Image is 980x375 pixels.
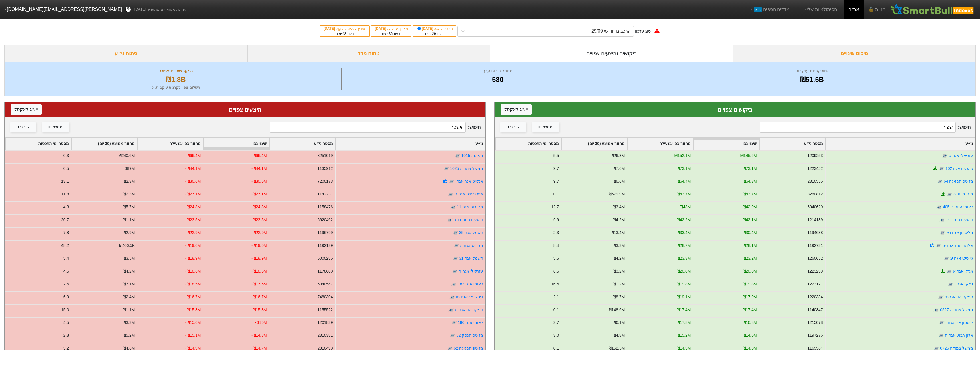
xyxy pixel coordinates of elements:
div: 8260812 [807,191,823,197]
div: שווי קרנות עוקבות [656,68,968,74]
div: Toggle SortBy [5,138,71,150]
div: -₪24.3M [251,204,267,210]
div: ₪5.2M [123,332,135,338]
div: 16.4 [551,281,559,287]
div: ₪2.4M [123,294,135,300]
div: -₪15.8M [251,307,267,313]
div: ₪3.4M [613,204,625,210]
div: ₪14.6M [743,332,757,338]
img: tase link [939,217,945,223]
div: תאריך קובע : [416,26,453,31]
a: מז טפ הנפק 52 [456,333,483,338]
div: 9.7 [553,178,559,184]
img: tase link [451,320,457,326]
a: מ.ק.מ. 1015 [461,153,483,158]
div: ₪4.6M [123,345,135,351]
div: ₪1.1M [123,307,135,313]
span: חיפוש : [270,122,481,133]
a: אג'לן אגח א [953,269,973,273]
div: 1178680 [317,268,333,274]
div: ₪152.1M [674,153,691,159]
img: tase link [946,269,952,274]
div: קונצרני [17,124,29,130]
div: ₪148.6M [609,307,625,313]
div: בעוד ימים [416,31,453,36]
div: 0.3 [63,153,69,159]
div: Toggle SortBy [203,138,269,150]
a: לאומי אגח 186 [458,320,483,325]
div: ₪3.3M [123,320,135,326]
img: tase link [453,230,458,236]
div: ₪5.7M [123,204,135,210]
div: 8251019 [317,153,333,159]
div: ניתוח מדד [247,45,490,62]
div: 1223171 [807,281,823,287]
img: tase link [940,230,945,236]
a: פניקס הון אגחטז [945,295,973,299]
div: ₪3.2M [613,268,625,274]
a: מז טפ הנ אגח 64 [944,179,973,184]
div: 580 [343,74,652,85]
div: ₪14.3M [677,345,691,351]
div: סוג עדכון [635,28,651,34]
div: מספר ניירות ערך [343,68,652,74]
a: מקורות אגח 11 [457,205,483,209]
input: 221 רשומות... [760,122,955,133]
div: 1135912 [317,166,333,172]
div: ₪30.4M [743,230,757,236]
a: נמקו אגח ו [954,282,973,286]
button: ייצא לאקסל [501,104,532,115]
div: 2.3 [553,230,559,236]
img: tase link [947,191,953,197]
div: -₪66.4M [251,153,267,159]
div: ₪20.8M [677,268,691,274]
div: ₪89M [124,166,135,172]
div: 48.2 [61,243,69,249]
div: ביקושים צפויים [501,105,969,114]
div: ₪43.7M [743,191,757,197]
div: 1158476 [317,204,333,210]
div: -₪23.5M [185,217,201,223]
div: ₪19.1M [677,294,691,300]
img: tase link [451,281,457,287]
div: ₪42.9M [743,204,757,210]
img: tase link [944,256,949,261]
div: 3.2 [63,345,69,351]
div: 5.4 [63,255,69,261]
span: חיפוש : [760,122,971,133]
div: 11.8 [61,191,69,197]
div: -₪44.1M [251,166,267,172]
img: tase link [939,166,945,172]
a: פועלים התח נד ה [453,217,483,222]
div: -₪15.1M [185,332,201,338]
a: קיסטון אינ אגחב [945,320,973,325]
div: 2.1 [553,294,559,300]
div: בעוד ימים [374,31,408,36]
div: ביקושים והיצעים צפויים [490,45,733,62]
div: ₪4.2M [613,255,625,261]
a: אנלייט אנר אגחו [455,179,483,184]
div: -₪14.7M [251,345,267,351]
div: ₪6.1M [613,320,625,326]
img: tase link [933,307,939,313]
div: 7.8 [63,230,69,236]
div: ₪28.7M [677,243,691,249]
span: 48 [342,32,346,36]
div: ₪73.1M [677,166,691,172]
div: ₪152.5M [609,345,625,351]
img: tase link [938,294,944,300]
div: ₪2.3M [123,178,135,184]
img: tase link [938,333,944,338]
span: ? [126,6,130,13]
div: 1223452 [807,166,823,172]
img: tase link [455,153,460,159]
div: -₪18.6M [251,268,267,274]
img: tase link [450,204,456,210]
div: -₪14.8M [251,332,267,338]
div: 13.1 [61,178,69,184]
div: ממשלתי [538,124,553,130]
div: ₪33.4M [677,230,691,236]
div: -₪23.5M [251,217,267,223]
img: tase link [447,217,453,223]
div: ₪64.3M [743,178,757,184]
